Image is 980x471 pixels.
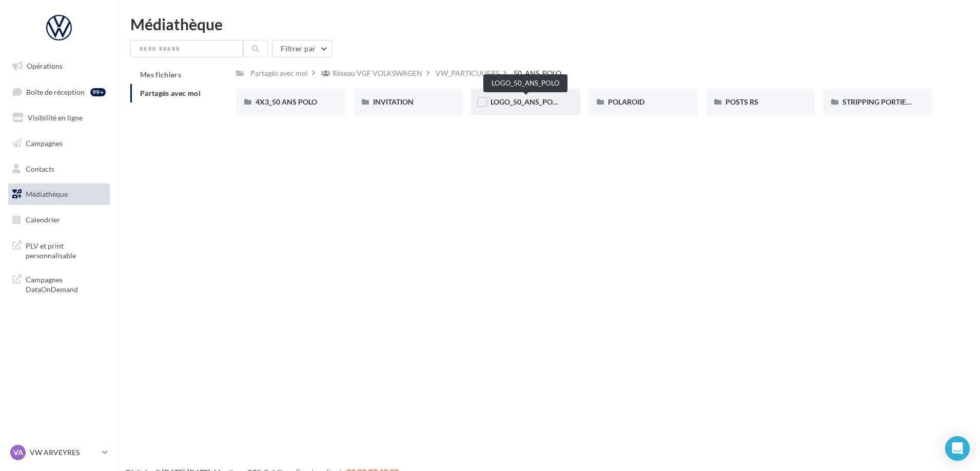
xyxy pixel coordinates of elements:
[436,68,499,78] div: VW_PARTICULIERS
[272,40,332,57] button: Filtrer par
[26,215,60,224] span: Calendrier
[26,139,63,148] span: Campagnes
[6,235,112,265] a: PLV et print personnalisable
[483,74,567,92] div: LOGO_50_ANS_POLO
[26,87,85,96] span: Boîte de réception
[26,239,106,261] span: PLV et print personnalisable
[6,269,112,299] a: Campagnes DataOnDemand
[6,133,112,154] a: Campagnes
[945,436,970,461] div: Open Intercom Messenger
[6,107,112,129] a: Visibilité en ligne
[26,273,106,295] span: Campagnes DataOnDemand
[140,89,201,97] span: Partagés avec moi
[373,97,414,106] span: INVITATION
[26,164,54,173] span: Contacts
[130,16,968,32] div: Médiathèque
[28,113,83,122] span: Visibilité en ligne
[6,183,112,205] a: Médiathèque
[140,70,181,79] span: Mes fichiers
[26,190,68,198] span: Médiathèque
[608,97,644,106] span: POLAROID
[6,55,112,77] a: Opérations
[30,447,98,458] p: VW ARVEYRES
[13,447,23,458] span: VA
[726,97,758,106] span: POSTS RS
[332,68,422,78] div: Réseau VGF VOLKSWAGEN
[842,97,915,106] span: STRIPPING PORTIERE
[8,443,110,462] a: VA VW ARVEYRES
[90,88,106,96] div: 99+
[511,68,561,78] div: _50_ANS_POLO
[491,97,561,106] span: LOGO_50_ANS_POLO
[27,62,63,70] span: Opérations
[6,209,112,231] a: Calendrier
[6,158,112,180] a: Contacts
[256,97,317,106] span: 4X3_50 ANS POLO
[6,81,112,103] a: Boîte de réception99+
[250,68,308,78] div: Partagés avec moi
